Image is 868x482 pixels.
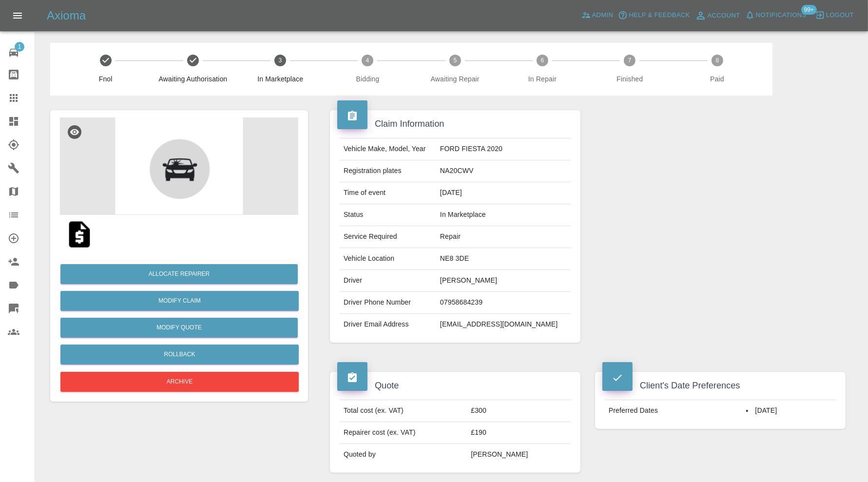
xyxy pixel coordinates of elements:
[60,291,299,311] a: Modify Claim
[340,248,436,270] td: Vehicle Location
[340,204,436,226] td: Status
[693,8,743,23] a: Account
[453,57,457,64] text: 5
[629,10,690,21] span: Help & Feedback
[366,57,369,64] text: 4
[64,219,95,250] img: qt_1SIV2PA4aDea5wMjrTx2gLsx
[756,10,807,21] span: Notifications
[467,422,571,444] td: £190
[6,4,29,27] button: Open drawer
[15,42,24,52] span: 1
[337,379,573,392] h4: Quote
[436,182,571,204] td: [DATE]
[340,292,436,314] td: Driver Phone Number
[340,314,436,335] td: Driver Email Address
[340,444,467,465] td: Quoted by
[743,8,809,23] button: Notifications
[467,444,571,465] td: [PERSON_NAME]
[579,8,616,23] a: Admin
[279,57,282,64] text: 3
[541,57,544,64] text: 6
[47,8,86,23] h5: Axioma
[605,400,742,422] td: Preferred Dates
[340,138,436,160] td: Vehicle Make, Model, Year
[60,345,299,365] button: Rollback
[436,204,571,226] td: In Marketplace
[677,74,757,84] span: Paid
[340,182,436,204] td: Time of event
[340,160,436,182] td: Registration plates
[241,74,320,84] span: In Marketplace
[590,74,670,84] span: Finished
[340,226,436,248] td: Service Required
[436,292,571,314] td: 07958684239
[60,264,298,284] button: Allocate Repairer
[813,8,856,23] button: Logout
[502,74,582,84] span: In Repair
[826,10,854,21] span: Logout
[66,74,145,84] span: Fnol
[436,314,571,335] td: [EMAIL_ADDRESS][DOMAIN_NAME]
[328,74,407,84] span: Bidding
[60,117,298,215] img: defaultCar-C0N0gyFo.png
[340,270,436,292] td: Driver
[708,10,740,21] span: Account
[467,400,571,422] td: £300
[60,372,299,392] button: Archive
[436,160,571,182] td: NA20CWV
[628,57,632,64] text: 7
[801,5,817,15] span: 99+
[715,57,719,64] text: 8
[340,422,467,444] td: Repairer cost (ex. VAT)
[337,117,573,131] h4: Claim Information
[616,8,692,23] button: Help & Feedback
[436,270,571,292] td: [PERSON_NAME]
[153,74,232,84] span: Awaiting Authorisation
[60,318,298,338] button: Modify Quote
[340,400,467,422] td: Total cost (ex. VAT)
[436,248,571,270] td: NE8 3DE
[436,138,571,160] td: FORD FIESTA 2020
[415,74,495,84] span: Awaiting Repair
[436,226,571,248] td: Repair
[602,379,838,392] h4: Client's Date Preferences
[592,10,614,21] span: Admin
[746,406,832,416] li: [DATE]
